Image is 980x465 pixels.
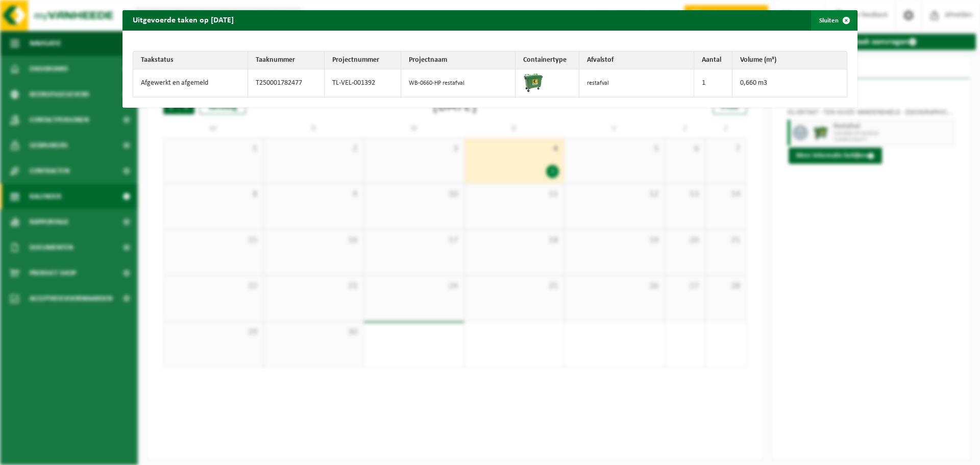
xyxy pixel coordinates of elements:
th: Taaknummer [248,52,325,69]
td: 0,660 m3 [732,69,847,97]
td: T250001782477 [248,69,325,97]
th: Volume (m³) [732,52,847,69]
th: Projectnaam [401,52,516,69]
th: Afvalstof [579,52,694,69]
td: TL-VEL-001392 [325,69,401,97]
button: Sluiten [811,10,856,31]
td: WB-0660-HP restafval [401,69,516,97]
th: Taakstatus [133,52,248,69]
th: Projectnummer [325,52,401,69]
img: WB-0660-HPE-GN-01 [523,72,544,92]
td: Afgewerkt en afgemeld [133,69,248,97]
h2: Uitgevoerde taken op [DATE] [122,10,244,30]
th: Aantal [694,52,732,69]
th: Containertype [516,52,579,69]
td: restafval [579,69,694,97]
td: 1 [694,69,732,97]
